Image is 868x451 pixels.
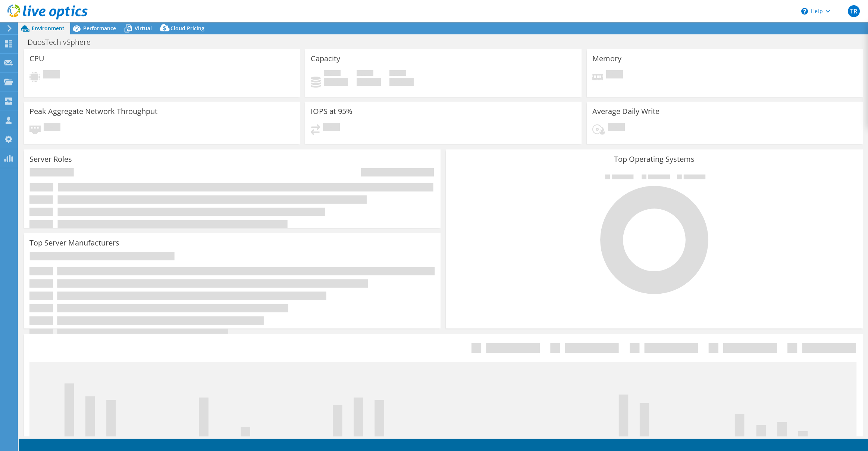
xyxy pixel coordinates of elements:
span: Pending [43,70,60,80]
h3: Average Daily Write [592,107,659,115]
h3: Capacity [311,55,340,63]
h3: Top Server Manufacturers [29,239,119,247]
h4: 0 GiB [324,78,348,86]
h3: Peak Aggregate Network Throughput [29,107,157,115]
span: Cloud Pricing [170,25,204,32]
span: Performance [83,25,116,32]
span: Used [324,70,341,78]
span: Total [389,70,406,78]
span: Virtual [135,25,152,32]
h3: IOPS at 95% [311,107,352,115]
span: Environment [32,25,65,32]
h3: Server Roles [29,155,72,163]
h4: 0 GiB [357,78,381,86]
span: Pending [606,70,623,80]
span: Pending [323,123,340,133]
span: Pending [608,123,625,133]
span: Free [357,70,373,78]
svg: \n [801,8,808,15]
span: Pending [44,123,60,133]
h4: 0 GiB [389,78,414,86]
h3: Memory [592,55,621,63]
h3: Top Operating Systems [451,155,857,163]
h3: CPU [29,55,44,63]
h1: DuosTech vSphere [24,38,102,46]
span: TR [848,5,860,17]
